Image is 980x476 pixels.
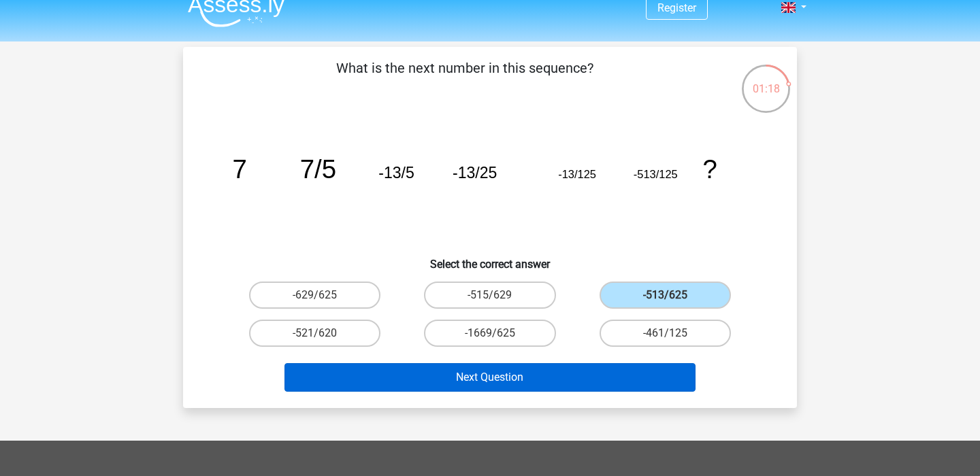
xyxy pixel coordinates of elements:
button: Next Question [284,363,696,392]
tspan: ? [702,154,717,184]
tspan: 7 [233,154,247,184]
tspan: -13/5 [378,164,414,182]
tspan: -513/125 [634,168,678,180]
label: -515/629 [424,282,555,309]
label: -461/125 [600,320,731,347]
label: -513/625 [600,282,731,309]
p: What is the next number in this sequence? [205,58,724,99]
label: -521/620 [249,320,380,347]
a: Register [657,1,696,14]
label: -629/625 [249,282,380,309]
tspan: -13/125 [558,168,596,180]
div: 01:18 [740,63,791,97]
h6: Select the correct answer [205,247,775,271]
label: -1669/625 [424,320,555,347]
tspan: 7/5 [300,154,336,184]
tspan: -13/25 [453,164,497,182]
